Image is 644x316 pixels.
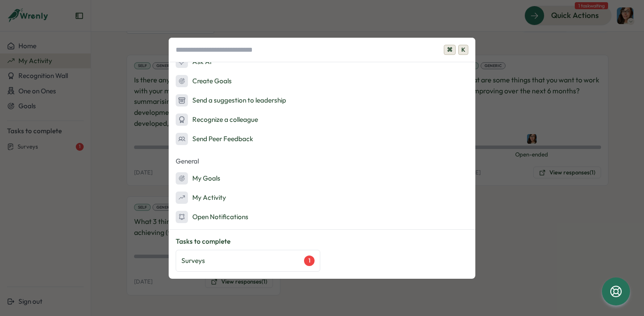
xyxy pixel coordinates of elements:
button: My Goals [169,170,475,187]
button: Recognize a colleague [169,111,475,128]
button: Send a suggestion to leadership [169,92,475,109]
div: 1 [304,256,315,266]
div: Recognize a colleague [176,114,258,126]
div: Open Notifications [176,211,248,223]
span: K [458,45,468,55]
button: Open Notifications [169,208,475,226]
div: My Goals [176,172,220,185]
button: Send Peer Feedback [169,130,475,148]
div: Send a suggestion to leadership [176,94,286,107]
button: Create Goals [169,72,475,90]
p: Surveys [181,256,205,266]
span: ⌘ [444,45,456,55]
div: Create Goals [176,75,232,87]
p: Tasks to complete [176,237,468,246]
div: My Activity [176,192,226,204]
div: Send Peer Feedback [176,133,253,145]
button: My Activity [169,189,475,206]
p: General [169,155,475,168]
